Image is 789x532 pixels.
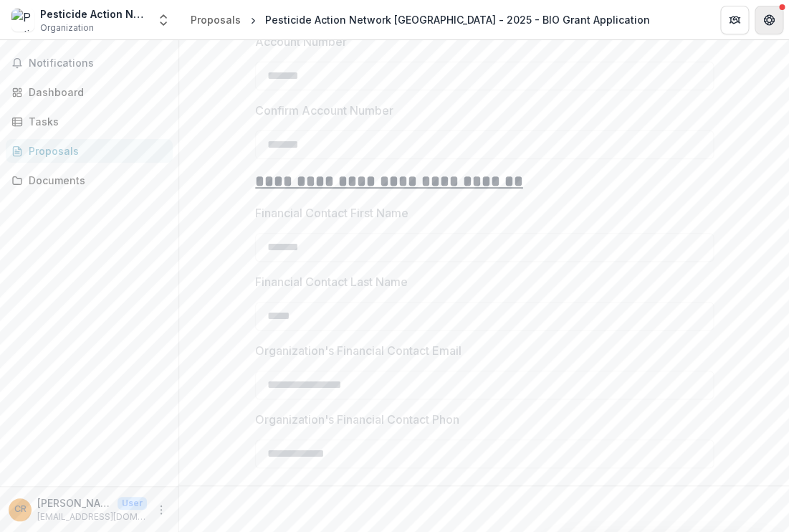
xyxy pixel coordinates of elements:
button: Get Help [755,6,783,34]
p: Financial Contact Last Name [255,273,408,290]
button: Open entity switcher [153,6,173,34]
button: Partners [720,6,749,34]
button: Notifications [6,52,173,75]
div: Pesticide Action Network [GEOGRAPHIC_DATA] - 2025 - BIO Grant Application [265,12,650,27]
div: Pesticide Action Network [GEOGRAPHIC_DATA] [40,6,148,22]
div: Dashboard [29,85,161,100]
div: Documents [29,173,161,188]
a: Tasks [6,110,173,133]
a: Dashboard [6,80,173,104]
nav: breadcrumb [185,9,656,30]
a: Proposals [6,139,173,163]
p: User [118,497,147,510]
p: Account Number [255,33,347,50]
a: Documents [6,168,173,192]
span: Organization [40,22,94,34]
button: More [153,501,170,518]
div: Tasks [29,114,161,129]
div: Proposals [29,143,161,158]
p: Organization's Financial Contact Email [255,342,462,359]
div: Christy Rodgers [14,505,27,514]
p: Organization's Financial Contact Phon [255,411,459,428]
img: Pesticide Action Network North America Regional Center [11,9,34,32]
span: Notifications [29,57,167,70]
p: Financial Contact First Name [255,204,408,222]
p: [EMAIL_ADDRESS][DOMAIN_NAME] [37,510,147,523]
div: Proposals [191,12,241,27]
p: [PERSON_NAME] [37,495,112,510]
p: Confirm Account Number [255,102,393,119]
a: Proposals [185,9,247,30]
